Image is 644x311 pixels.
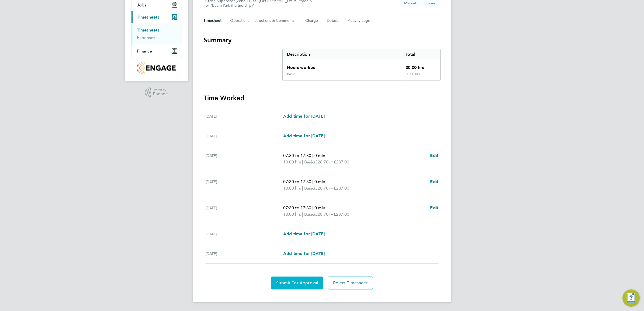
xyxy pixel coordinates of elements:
a: Go to home page [131,61,182,75]
a: Add time for [DATE] [283,113,325,120]
span: Edit [430,153,438,158]
span: 0 min [314,153,325,158]
span: | [312,179,313,184]
button: Submit For Approval [271,277,323,289]
span: Reject Timesheet [333,280,368,286]
span: 0 min [314,179,325,184]
span: Edit [430,179,438,184]
span: 0 min [314,205,325,210]
h3: Time Worked [203,94,441,102]
span: Edit [430,205,438,210]
a: Edit [430,152,438,159]
span: Jobs [137,2,146,8]
div: Timesheets [131,23,182,45]
span: £287.00 [334,159,349,165]
div: [DATE] [206,250,283,257]
div: [DATE] [206,231,283,237]
span: | [312,205,313,210]
button: Timesheet [203,14,221,27]
span: 10.00 hrs [283,212,301,217]
a: Add time for [DATE] [283,133,325,139]
button: Activity Logs [348,14,371,27]
span: | [302,186,303,191]
img: countryside-properties-logo-retina.png [137,61,175,75]
div: Total [401,49,440,60]
span: 07:30 to 17:30 [283,153,311,158]
button: Details [327,14,339,27]
span: £287.00 [334,186,349,191]
button: Charge [305,14,318,27]
span: Add time for [DATE] [283,251,325,256]
span: 10.00 hrs [283,159,301,165]
button: Engage Resource Center [622,289,640,307]
a: Edit [430,179,438,185]
div: 30.00 hrs [401,72,440,81]
span: 10.00 hrs [283,186,301,191]
span: Basic [304,159,314,165]
button: Finance [131,45,182,57]
span: Add time for [DATE] [283,114,325,119]
button: Timesheets [131,11,182,23]
span: Basic [304,185,314,191]
div: 30.00 hrs [401,60,440,72]
div: Summary [282,49,441,81]
a: Timesheets [137,27,159,33]
span: Powered by [153,88,168,92]
span: (£28.70) = [314,159,334,165]
span: 07:30 to 17:30 [283,205,311,210]
span: Finance [137,48,152,54]
a: Expenses [137,35,155,40]
span: | [302,159,303,165]
div: Hours worked [283,60,401,72]
span: Engage [153,92,168,96]
span: Submit For Approval [276,280,318,286]
a: Add time for [DATE] [283,231,325,237]
span: | [312,153,313,158]
span: Timesheets [137,15,159,20]
div: [DATE] [206,152,283,165]
span: | [302,212,303,217]
div: [DATE] [206,113,283,120]
div: Description [283,49,401,60]
span: £287.00 [334,212,349,217]
a: Powered byEngage [145,88,168,98]
a: Add time for [DATE] [283,250,325,257]
span: (£28.70) = [314,186,334,191]
button: Operational Instructions & Comments [230,14,297,27]
a: Edit [430,205,438,211]
span: Basic [304,211,314,218]
span: 07:30 to 17:30 [283,179,311,184]
div: [DATE] [206,133,283,139]
div: Basic [287,72,295,76]
h3: Summary [203,36,441,44]
div: For "Beam Park (Partnership)" [203,3,314,8]
div: [DATE] [206,205,283,218]
span: Add time for [DATE] [283,231,325,236]
span: Add time for [DATE] [283,133,325,138]
span: (£28.70) = [314,212,334,217]
section: Timesheet [203,36,441,289]
div: [DATE] [206,179,283,191]
button: Reject Timesheet [328,277,373,289]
